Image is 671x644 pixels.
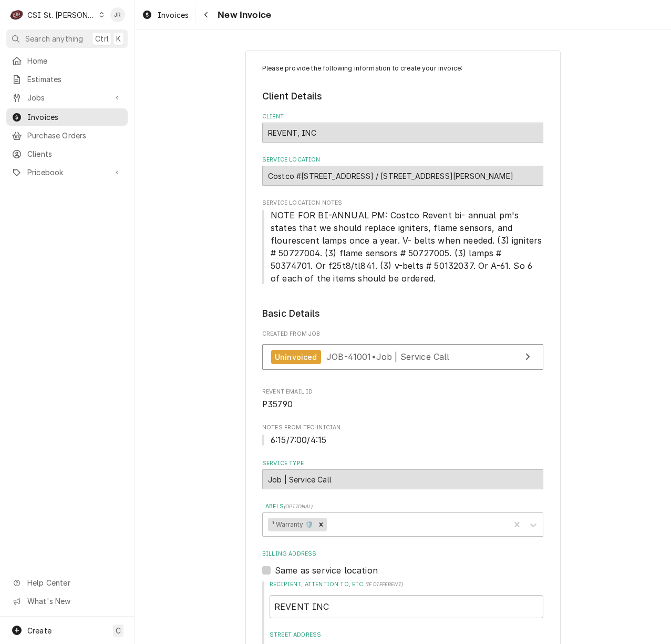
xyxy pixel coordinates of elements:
[262,344,543,370] a: View Job
[262,502,543,511] label: Labels
[262,398,543,411] span: Revent email ID
[6,145,128,163] a: Clients
[27,55,122,66] span: Home
[9,7,24,22] div: CSI St. Louis's Avatar
[270,580,543,589] label: Recipient, Attention To, etc.
[214,8,271,22] span: New Invoice
[110,7,125,22] div: JR
[262,434,543,446] span: Notes From Technician
[326,351,450,362] span: JOB-41001 • Job | Service Call
[6,592,128,610] a: Go to What's New
[27,9,96,21] div: CSI St. [PERSON_NAME]
[262,330,543,375] div: Created From Job
[275,564,378,577] label: Same as service location
[262,199,543,285] div: Service Location Notes
[27,74,122,85] span: Estimates
[6,71,128,88] a: Estimates
[262,307,543,320] legend: Basic Details
[27,92,107,103] span: Jobs
[262,424,543,432] span: Notes From Technician
[110,7,125,22] div: Jessica Rentfro's Avatar
[138,6,193,24] a: Invoices
[262,89,543,103] legend: Client Details
[6,108,128,126] a: Invoices
[262,424,543,446] div: Notes From Technician
[284,504,313,509] span: ( optional )
[262,166,543,186] div: Costco #368 South County / 4200 Rusty Rd, St Louis, MO 63101
[271,350,321,364] div: Uninvoiced
[315,518,327,531] div: Remove ¹ Warranty 🛡️
[198,6,214,23] button: Navigate back
[262,209,543,285] span: Service Location Notes
[25,33,83,44] span: Search anything
[116,33,121,44] span: K
[262,330,543,338] span: Created From Job
[27,167,107,178] span: Pricebook
[6,574,128,591] a: Go to Help Center
[262,113,543,121] label: Client
[27,112,122,123] span: Invoices
[262,64,543,73] p: Please provide the following information to create your invoice:
[158,9,189,21] span: Invoices
[6,89,128,106] a: Go to Jobs
[262,550,543,558] label: Billing Address
[262,156,543,186] div: Service Location
[262,199,543,207] span: Service Location Notes
[262,469,543,489] div: Job | Service Call
[116,625,121,636] span: C
[262,388,543,396] span: Revent email ID
[262,388,543,410] div: Revent email ID
[6,52,128,69] a: Home
[6,29,128,48] button: Search anythingCtrlK
[270,580,543,618] div: Recipient, Attention To, etc.
[262,123,543,143] div: REVENT, INC
[95,33,109,44] span: Ctrl
[262,459,543,489] div: Service Type
[262,502,543,537] div: Labels
[271,435,326,445] span: 6:15/7:00/4:15
[27,596,121,607] span: What's New
[262,113,543,143] div: Client
[270,631,543,639] label: Street Address
[262,156,543,164] label: Service Location
[6,127,128,144] a: Purchase Orders
[262,399,293,409] span: P35790
[27,130,122,141] span: Purchase Orders
[27,148,122,159] span: Clients
[27,577,121,588] span: Help Center
[271,210,545,284] span: NOTE FOR BI-ANNUAL PM: Costco Revent bi- annual pm's states that we should replace igniters, flam...
[268,518,315,531] div: ¹ Warranty 🛡️
[27,626,51,635] span: Create
[9,7,24,22] div: C
[262,459,543,468] label: Service Type
[365,581,403,587] span: ( if different )
[6,164,128,181] a: Go to Pricebook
